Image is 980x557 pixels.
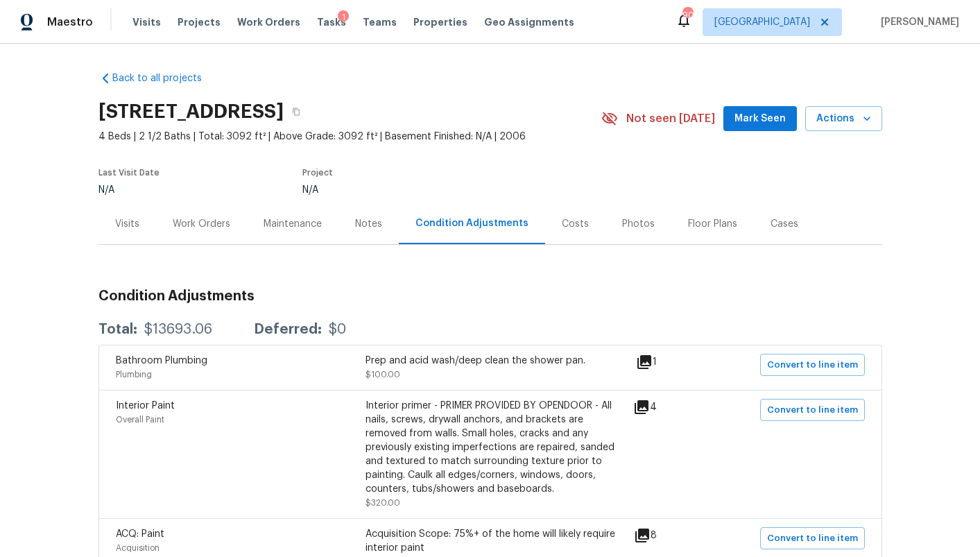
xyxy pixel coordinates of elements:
div: Notes [355,217,382,231]
div: Work Orders [173,217,230,231]
div: Costs [562,217,589,231]
span: Maestro [47,15,93,29]
span: Last Visit Date [98,169,160,177]
div: Maintenance [264,217,322,231]
span: Mark Seen [734,110,786,128]
div: $13693.06 [144,323,212,336]
div: Prep and acid wash/deep clean the shower pan. [366,354,615,368]
span: Work Orders [237,15,300,29]
div: N/A [302,185,569,195]
div: N/A [98,185,160,195]
span: Not seen [DATE] [626,112,715,126]
div: Total: [98,323,137,336]
span: Teams [363,15,397,29]
div: 1 [338,10,349,24]
div: Cases [771,217,798,231]
div: 1 [636,354,701,370]
span: ACQ: Paint [116,529,164,539]
span: Project [302,169,333,177]
span: Bathroom Plumbing [116,356,207,366]
h3: Condition Adjustments [98,289,882,303]
span: Geo Assignments [484,15,574,29]
span: $320.00 [366,499,400,507]
div: 8 [634,527,701,544]
div: 4 [633,399,701,415]
button: Convert to line item [760,527,865,549]
button: Actions [805,106,882,132]
div: Interior primer - PRIMER PROVIDED BY OPENDOOR - All nails, screws, drywall anchors, and brackets ... [366,399,615,496]
button: Convert to line item [760,354,865,376]
span: $100.00 [366,370,400,379]
span: Tasks [317,17,346,27]
span: Interior Paint [116,401,175,411]
div: Photos [622,217,655,231]
span: Properties [413,15,467,29]
span: Convert to line item [767,402,858,418]
div: Floor Plans [688,217,737,231]
div: Deferred: [254,323,322,336]
span: [GEOGRAPHIC_DATA] [714,15,810,29]
span: [PERSON_NAME] [875,15,959,29]
div: Condition Adjustments [415,216,528,230]
div: $0 [329,323,346,336]
span: Overall Paint [116,415,164,424]
button: Copy Address [284,99,309,124]
button: Convert to line item [760,399,865,421]
span: Actions [816,110,871,128]
span: Convert to line item [767,531,858,547]
span: Convert to line item [767,357,858,373]
div: Acquisition Scope: 75%+ of the home will likely require interior paint [366,527,615,555]
button: Mark Seen [723,106,797,132]
a: Back to all projects [98,71,232,85]
span: Visits [132,15,161,29]
span: 4 Beds | 2 1/2 Baths | Total: 3092 ft² | Above Grade: 3092 ft² | Basement Finished: N/A | 2006 [98,130,601,144]
h2: [STREET_ADDRESS] [98,105,284,119]
div: Visits [115,217,139,231]
div: 90 [682,8,692,22]
span: Plumbing [116,370,152,379]
span: Acquisition [116,544,160,552]
span: Projects [178,15,221,29]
